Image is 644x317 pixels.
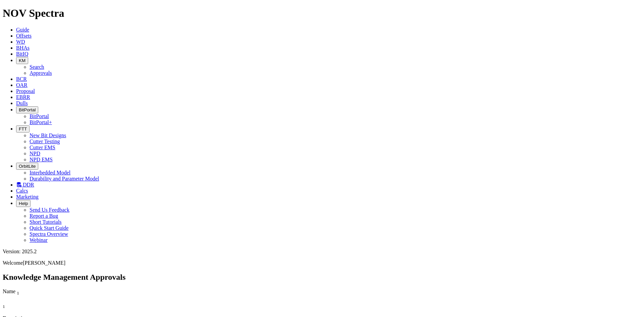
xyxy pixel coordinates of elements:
a: BitPortal [30,113,49,119]
p: Welcome [3,260,641,266]
a: Cutter EMS [30,145,55,150]
a: Calcs [16,188,28,194]
button: BitPortal [16,106,38,113]
a: BitPortal+ [30,119,52,125]
a: Dulls [16,100,28,106]
a: Offsets [16,33,32,39]
a: Spectra Overview [30,231,68,237]
div: Sort None [3,302,19,309]
button: KM [16,57,28,64]
a: NPD [30,151,40,156]
button: Help [16,200,31,207]
div: Sort None [3,302,19,315]
div: Column Menu [3,296,230,302]
a: BitIQ [16,51,28,57]
div: Sort None [3,288,230,302]
a: DDR [16,182,34,188]
h1: NOV Spectra [3,7,641,19]
a: OAR [16,82,28,88]
sub: 1 [3,304,5,309]
div: Column Menu [3,309,19,315]
a: Webinar [30,237,48,243]
a: BHAs [16,45,30,51]
a: Marketing [16,194,39,200]
span: Name [3,288,15,294]
a: Search [30,64,44,70]
a: NPD EMS [30,157,53,162]
a: Cutter Testing [30,139,60,144]
span: [PERSON_NAME] [23,260,65,266]
span: OrbitLite [19,164,36,169]
a: BCR [16,76,27,82]
span: BitPortal [19,107,36,112]
a: New Bit Designs [30,133,66,138]
a: EBRR [16,94,30,100]
a: Guide [16,27,29,33]
a: Send Us Feedback [30,207,69,213]
span: KM [19,58,25,63]
span: Help [19,201,28,206]
a: Quick Start Guide [30,225,68,231]
a: Approvals [30,70,52,76]
span: FTT [19,126,27,131]
a: Durability and Parameter Model [30,176,99,181]
h2: Knowledge Management Approvals [3,273,641,282]
a: Interbedded Model [30,170,70,175]
button: OrbitLite [16,163,38,170]
span: DDR [23,182,34,188]
a: Proposal [16,88,35,94]
a: Short Tutorials [30,219,62,225]
sub: 1 [17,290,19,296]
span: Sort None [3,302,5,308]
a: WD [16,39,25,45]
div: Name Sort None [3,288,230,296]
a: Report a Bug [30,213,58,219]
div: Version: 2025.2 [3,249,641,255]
button: FTT [16,125,30,133]
span: Sort None [17,288,19,294]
